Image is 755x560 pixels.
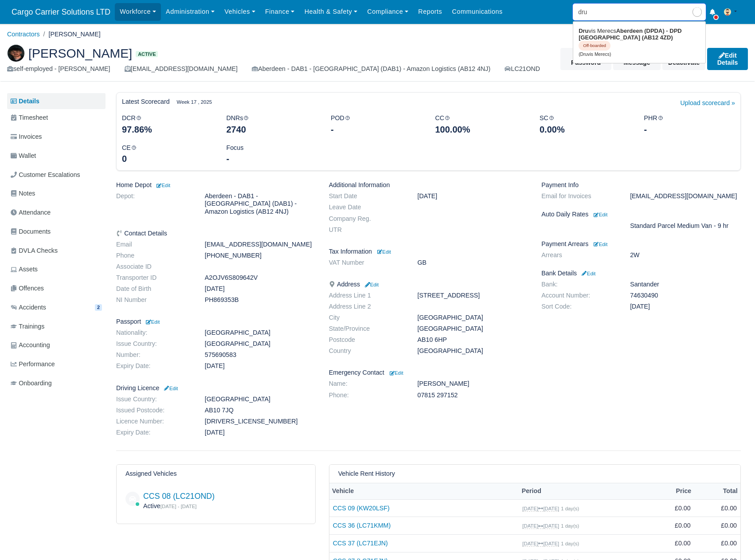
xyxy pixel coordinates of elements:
[579,41,610,51] span: Off-boarded
[322,215,411,223] dt: Company Reg.
[11,170,80,180] span: Customer Escalations
[7,337,106,354] a: Accounting
[115,113,220,136] div: DCR
[541,240,741,248] h6: Payment Arrears
[535,281,623,288] dt: Bank:
[322,325,411,333] dt: State/Province
[579,52,611,57] small: (Druvis Merecs)
[110,329,198,337] dt: Nationality:
[364,281,379,288] a: Edit
[623,222,747,230] dd: Standard Parcel Medium Van - 9 hr
[115,143,220,165] div: CE
[7,318,106,335] a: Trainings
[322,314,411,321] dt: City
[110,285,198,293] dt: Date of Birth
[11,132,42,142] span: Invoices
[198,351,322,359] dd: 575690583
[198,418,322,425] dd: [DRIVERS_LICENSE_NUMBER]
[322,226,411,234] dt: UTR
[7,375,106,392] a: Onboarding
[333,538,516,548] a: CCS 37 (LC71EJN)
[198,340,322,348] dd: [GEOGRAPHIC_DATA]
[198,329,322,337] dd: [GEOGRAPHIC_DATA]
[592,211,607,218] a: Edit
[11,283,44,294] span: Offences
[7,93,106,110] a: Details
[322,392,411,399] dt: Phone:
[519,483,648,500] th: Period
[7,242,106,259] a: DVLA Checks
[535,192,623,200] dt: Email for Invoices
[198,296,322,304] dd: PH869353B
[110,296,198,304] dt: NI Number
[390,370,403,376] small: Edit
[541,211,741,218] h6: Auto Daily Rates
[533,113,638,136] div: SC
[580,271,595,276] small: Edit
[623,303,747,310] dd: [DATE]
[7,166,106,184] a: Customer Escalations
[561,506,579,511] small: 1 day(s)
[322,347,411,355] dt: Country
[116,318,316,325] h6: Passport
[110,241,198,248] dt: Email
[110,429,198,436] dt: Expiry Date:
[155,181,170,188] a: Edit
[579,27,588,34] strong: Dru
[219,3,260,20] a: Vehicles
[122,123,213,136] div: 97.86%
[7,204,106,221] a: Attendance
[338,470,395,478] h6: Vehicle Rent History
[560,48,611,70] button: Reset Password
[161,3,219,20] a: Administration
[7,280,106,297] a: Offences
[362,3,413,20] a: Compliance
[644,123,735,136] div: -
[198,407,322,414] dd: AB10 7JQ
[163,386,178,391] small: Edit
[638,113,742,136] div: PHR
[681,98,735,113] a: Upload scorecard »
[198,241,322,248] dd: [EMAIL_ADDRESS][DOMAIN_NAME]
[535,303,623,310] dt: Sort Code:
[11,359,55,369] span: Performance
[198,274,322,282] dd: A2OJV6S809642V
[7,261,106,278] a: Assets
[11,113,48,123] span: Timesheet
[116,230,316,237] h6: Contact Details
[145,318,160,325] a: Edit
[11,246,58,256] span: DVLA Checks
[329,483,519,500] th: Vehicle
[116,384,316,392] h6: Driving Licence
[122,98,170,106] h6: Latest Scorecard
[324,113,429,136] div: POD
[579,27,682,41] strong: Aberdeen (DPDA) - DPD [GEOGRAPHIC_DATA] (AB12 4ZD)
[198,396,322,403] dd: [GEOGRAPHIC_DATA]
[377,249,391,255] small: Edit
[116,181,316,189] h6: Home Depot
[329,369,528,376] h6: Emergency Contact
[7,299,106,316] a: Accidents 2
[623,292,747,299] dd: 74630490
[110,351,198,359] dt: Number:
[595,457,755,560] div: Chat Widget
[623,281,747,288] dd: Santander
[411,347,535,355] dd: [GEOGRAPHIC_DATA]
[143,492,215,501] a: CCS 08 (LC21OND)
[413,3,447,20] a: Reports
[7,147,106,164] a: Wallet
[535,251,623,259] dt: Arrears
[623,251,747,259] dd: 2W
[592,240,607,247] a: Edit
[411,380,535,388] dd: [PERSON_NAME]
[11,188,35,199] span: Notes
[573,24,705,61] a: Druvis MerecsAberdeen (DPDA) - DPD [GEOGRAPHIC_DATA] (AB12 4ZD) Off-boarded (Druvis Merecs)
[411,392,535,399] dd: 07815 297152
[143,492,306,511] div: Active
[331,123,422,136] div: -
[573,4,706,20] input: Search...
[110,252,198,259] dt: Phone
[322,192,411,200] dt: Start Date
[322,380,411,388] dt: Name:
[300,3,363,20] a: Health & Safety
